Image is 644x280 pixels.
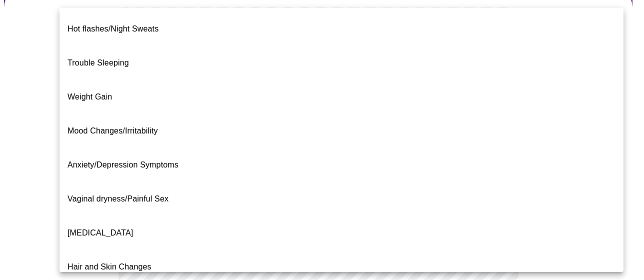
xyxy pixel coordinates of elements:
span: Trouble Sleeping [67,58,129,67]
span: [MEDICAL_DATA] [67,228,133,237]
span: Mood Changes/Irritability [67,126,158,135]
span: Hair and Skin Changes [67,262,151,271]
span: Anxiety/Depression Symptoms [67,160,178,169]
span: Hot flashes/Night Sweats [67,24,158,33]
span: Weight Gain [67,92,112,101]
span: Vaginal dryness/Painful Sex [67,194,168,203]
